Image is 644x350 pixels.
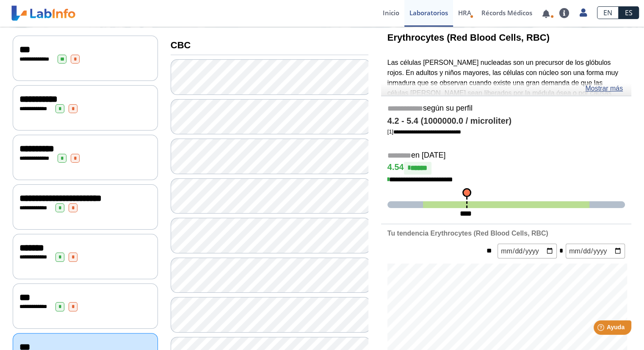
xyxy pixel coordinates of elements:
[387,116,625,126] h4: 4.2 - 5.4 (1000000.0 / microliter)
[619,6,639,19] a: ES
[498,244,557,258] input: mm/dd/yyyy
[171,40,191,50] b: CBC
[585,83,623,94] a: Mostrar más
[387,32,550,43] b: Erythrocytes (Red Blood Cells, RBC)
[566,244,625,258] input: mm/dd/yyyy
[458,8,471,17] span: HRA
[387,128,461,135] a: [1]
[387,230,548,237] b: Tu tendencia Erythrocytes (Red Blood Cells, RBC)
[387,162,625,175] h4: 4.54
[387,151,625,161] h5: en [DATE]
[387,104,625,114] h5: según su perfil
[569,317,635,341] iframe: Help widget launcher
[597,6,619,19] a: EN
[387,58,625,139] p: Las células [PERSON_NAME] nucleadas son un precursor de los glóbulos rojos. En adultos y niños ma...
